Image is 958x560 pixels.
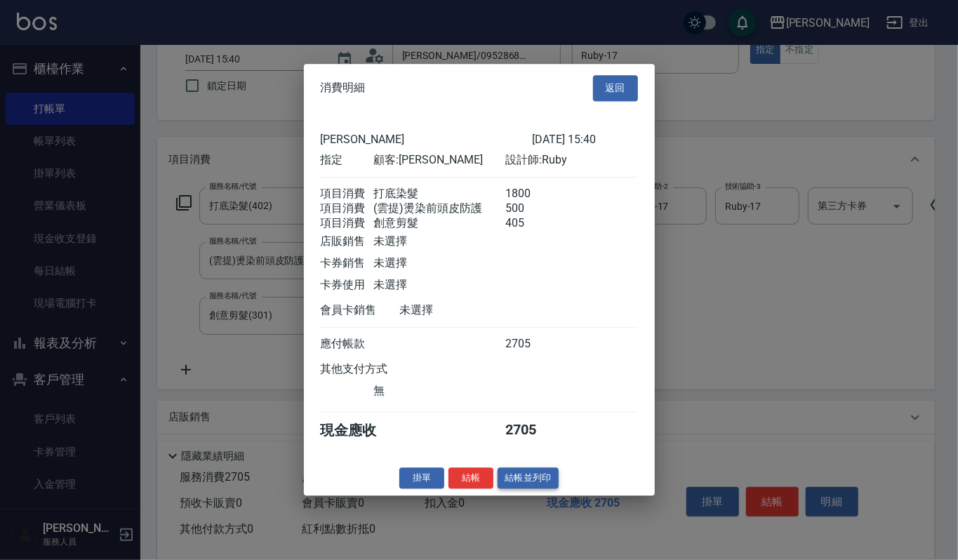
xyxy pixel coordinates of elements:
div: 405 [505,216,558,231]
div: 項目消費 [321,201,373,216]
div: 現金應收 [321,421,400,440]
div: 打底染髮 [373,187,505,201]
div: 500 [505,201,558,216]
div: 指定 [321,153,373,168]
button: 返回 [593,75,638,101]
div: (雲提)燙染前頭皮防護 [373,201,505,216]
button: 結帳 [448,467,493,489]
div: 項目消費 [321,216,373,231]
div: 應付帳款 [321,337,373,352]
div: 1800 [505,187,558,201]
button: 掛單 [399,467,444,489]
div: 未選擇 [373,256,505,271]
div: [PERSON_NAME] [321,133,532,146]
div: 其他支付方式 [321,362,427,377]
div: 卡券使用 [321,278,373,293]
div: [DATE] 15:40 [532,133,638,146]
button: 結帳並列印 [498,467,559,489]
div: 卡券銷售 [321,256,373,271]
div: 未選擇 [373,234,505,249]
div: 項目消費 [321,187,373,201]
div: 店販銷售 [321,234,373,249]
div: 2705 [505,421,558,440]
div: 創意剪髮 [373,216,505,231]
div: 未選擇 [373,278,505,293]
div: 設計師: Ruby [505,153,637,168]
div: 未選擇 [400,303,532,318]
div: 會員卡銷售 [321,303,400,318]
div: 顧客: [PERSON_NAME] [373,153,505,168]
div: 2705 [505,337,558,352]
div: 無 [373,384,505,399]
span: 消費明細 [321,81,366,95]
